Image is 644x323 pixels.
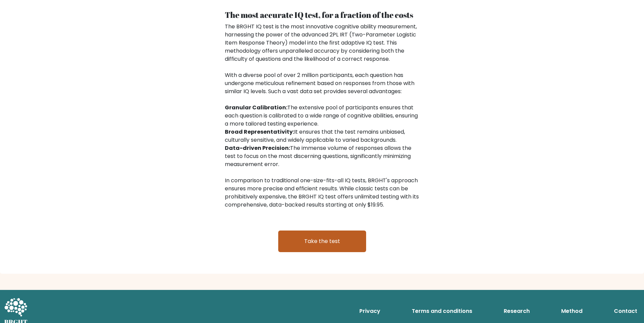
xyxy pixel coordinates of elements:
[278,231,366,252] a: Take the test
[501,304,532,318] a: Research
[558,304,585,318] a: Method
[409,304,475,318] a: Terms and conditions
[611,304,640,318] a: Contact
[225,10,420,20] h4: The most accurate IQ test, for a fraction of the costs
[225,144,290,152] b: Data-driven Precision:
[225,23,420,209] div: The BRGHT IQ test is the most innovative cognitive ability measurement, harnessing the power of t...
[357,304,383,318] a: Privacy
[225,104,287,111] b: Granular Calibration:
[225,128,294,136] b: Broad Representativity:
